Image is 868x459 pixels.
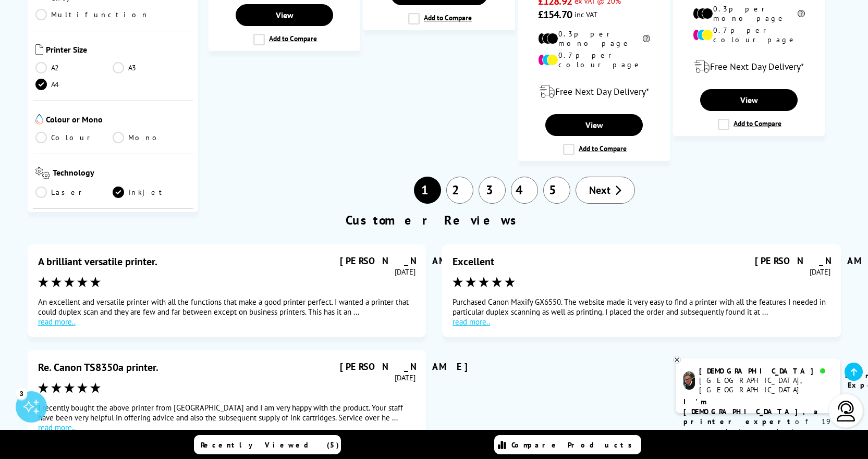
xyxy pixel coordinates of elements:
span: Printer Size [46,44,191,57]
h2: Customer Reviews [22,212,846,228]
a: View [700,89,797,111]
div: [PERSON_NAME] [340,361,415,373]
label: Add to Compare [718,119,781,130]
label: Add to Compare [563,144,627,155]
div: [DEMOGRAPHIC_DATA] [699,366,832,376]
span: Recently Viewed (5) [201,440,339,450]
li: 0.7p per colour page [693,26,805,44]
span: Next [589,183,610,197]
a: read more.. [38,423,415,432]
b: I'm [DEMOGRAPHIC_DATA], a printer expert [683,397,821,426]
div: A brilliant versatile printer. [38,255,157,268]
a: Compare Products [494,435,641,454]
div: An excellent and versatile printer with all the functions that make a good printer perfect. I wan... [38,297,415,327]
img: Colour or Mono [35,114,43,125]
span: Compare Products [511,440,638,450]
div: Purchased Canon Maxify GX6550. The website made it very easy to find a printer with all the featu... [453,297,830,327]
a: 5 [543,177,570,204]
span: Technology [53,167,190,181]
a: 4 [511,177,538,204]
time: [DATE] [810,267,830,277]
a: Multifunction [35,9,149,20]
a: Laser [35,187,113,198]
div: modal_delivery [524,77,664,106]
img: user-headset-light.svg [836,401,857,421]
a: Recently Viewed (5) [194,435,341,454]
li: 0.3p per mono page [693,4,805,23]
a: A4 [35,79,113,90]
a: View [236,4,333,26]
a: Next [576,177,635,204]
li: 0.7p per colour page [538,51,650,69]
a: A2 [35,62,113,73]
div: Re. Canon TS8350a printer. [38,361,158,374]
label: Add to Compare [408,13,472,24]
a: 2 [446,177,473,204]
span: Colour or Mono [46,114,191,127]
li: 0.3p per mono page [538,29,650,48]
a: Mono [113,132,190,143]
a: read more.. [38,317,415,327]
div: [GEOGRAPHIC_DATA], [GEOGRAPHIC_DATA] [699,376,832,394]
a: A3 [113,62,190,73]
div: [PERSON_NAME] [755,255,830,267]
img: Printer Size [35,44,43,55]
div: I recently bought the above printer from [GEOGRAPHIC_DATA] and I am very happy with the product. ... [38,403,415,432]
div: modal_delivery [679,52,819,81]
div: 3 [16,388,27,399]
time: [DATE] [395,373,415,382]
img: Technology [35,167,51,179]
img: chris-livechat.png [683,371,695,390]
label: Add to Compare [253,34,317,45]
div: [PERSON_NAME] [340,255,415,267]
a: View [545,114,642,136]
time: [DATE] [395,267,415,277]
span: £154.70 [538,8,572,21]
a: 3 [479,177,506,204]
div: Excellent [453,255,494,268]
span: inc VAT [574,9,597,19]
a: Colour [35,132,113,143]
a: Inkjet [113,187,190,198]
a: read more.. [453,317,830,327]
p: of 19 years! I can help you choose the right product [683,397,833,456]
